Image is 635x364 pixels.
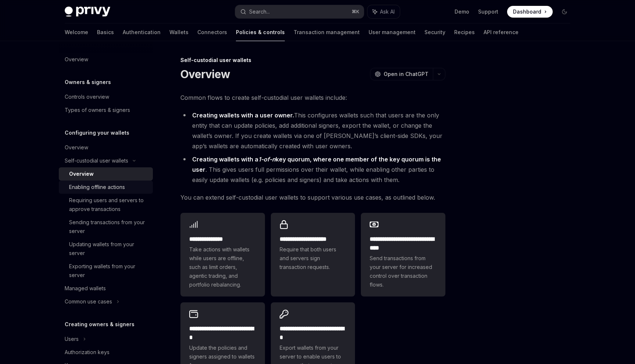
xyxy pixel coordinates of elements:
[380,8,395,15] span: Ask AI
[65,156,128,165] div: Self-custodial user wallets
[236,23,285,41] a: Policies & controls
[180,192,445,203] span: You can extend self-custodial user wallets to support various use cases, as outlined below.
[65,78,111,87] h5: Owners & signers
[65,128,129,137] h5: Configuring your wallets
[59,103,153,117] a: Types of owners & signers
[180,68,230,81] h1: Overview
[367,5,400,18] button: Ask AI
[454,23,475,41] a: Recipes
[65,284,106,293] div: Managed wallets
[258,156,276,163] em: 1-of-n
[65,320,134,329] h5: Creating owners & signers
[235,5,364,18] button: Search...⌘K
[180,57,445,64] div: Self-custodial user wallets
[59,238,153,260] a: Updating wallets from your server
[59,90,153,103] a: Controls overview
[65,335,79,343] div: Users
[455,8,469,15] a: Demo
[384,70,428,78] span: Open in ChatGPT
[65,55,88,64] div: Overview
[69,218,148,236] div: Sending transactions from your server
[59,167,153,181] a: Overview
[65,7,110,17] img: dark logo
[59,346,153,359] a: Authorization keys
[169,23,189,41] a: Wallets
[513,8,541,15] span: Dashboard
[59,53,153,66] a: Overview
[484,23,519,41] a: API reference
[59,216,153,238] a: Sending transactions from your server
[352,9,359,15] span: ⌘ K
[180,154,445,185] li: . This gives users full permissions over their wallet, while enabling other parties to easily upd...
[369,23,416,41] a: User management
[65,297,112,306] div: Common use cases
[59,181,153,194] a: Enabling offline actions
[192,156,441,173] strong: Creating wallets with a key quorum, where one member of the key quorum is the user
[189,245,256,289] span: Take actions with wallets while users are offline, such as limit orders, agentic trading, and por...
[197,23,227,41] a: Connectors
[180,110,445,151] li: This configures wallets such that users are the only entity that can update policies, add additio...
[69,262,148,280] div: Exporting wallets from your server
[65,106,130,114] div: Types of owners & signers
[478,8,498,15] a: Support
[123,23,161,41] a: Authentication
[65,348,110,357] div: Authorization keys
[59,282,153,295] a: Managed wallets
[559,6,570,18] button: Toggle dark mode
[69,240,148,258] div: Updating wallets from your server
[507,6,553,18] a: Dashboard
[180,213,265,296] a: **** **** *****Take actions with wallets while users are offline, such as limit orders, agentic t...
[370,254,437,289] span: Send transactions from your server for increased control over transaction flows.
[65,92,109,101] div: Controls overview
[180,92,445,103] span: Common flows to create self-custodial user wallets include:
[59,141,153,154] a: Overview
[294,23,360,41] a: Transaction management
[249,7,270,16] div: Search...
[65,23,88,41] a: Welcome
[370,68,433,80] button: Open in ChatGPT
[280,245,347,272] span: Require that both users and servers sign transaction requests.
[69,183,125,192] div: Enabling offline actions
[59,194,153,216] a: Requiring users and servers to approve transactions
[424,23,445,41] a: Security
[69,170,94,178] div: Overview
[192,112,294,119] strong: Creating wallets with a user owner.
[59,260,153,282] a: Exporting wallets from your server
[97,23,114,41] a: Basics
[69,196,148,214] div: Requiring users and servers to approve transactions
[65,143,88,152] div: Overview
